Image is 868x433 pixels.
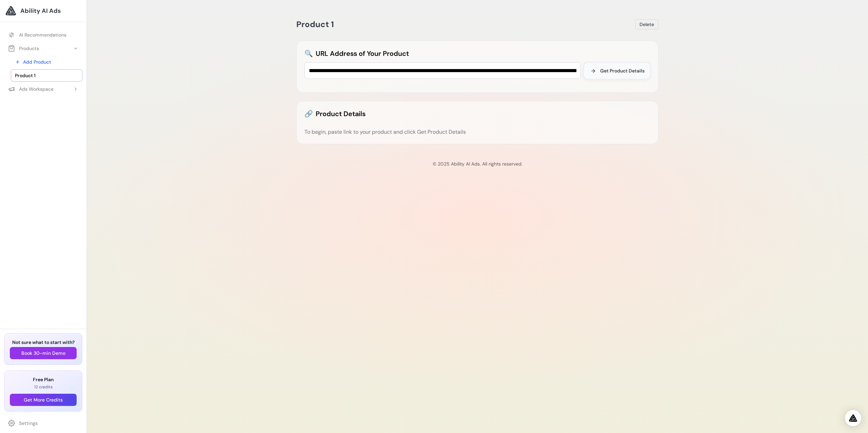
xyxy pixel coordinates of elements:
[4,417,82,429] a: Settings
[10,394,77,406] button: Get More Credits
[11,56,82,68] a: Add Product
[5,5,81,16] a: Ability AI Ads
[4,29,82,41] a: AI Recommendations
[8,45,39,52] div: Products
[304,49,313,58] span: 🔍
[304,109,313,118] span: 🔗
[8,86,54,92] div: Ads Workspace
[296,19,334,29] span: Product 1
[4,83,82,95] button: Ads Workspace
[639,21,654,28] span: Delete
[15,72,36,79] span: Product 1
[584,62,650,79] button: Get Product Details
[20,6,61,16] span: Ability AI Ads
[635,19,658,29] button: Delete
[11,69,82,82] a: Product 1
[304,109,650,118] h2: Product Details
[304,49,650,58] h2: URL Address of Your Product
[10,384,77,390] p: 12 credits
[845,410,861,426] div: Open Intercom Messenger
[600,67,645,74] span: Get Product Details
[304,128,650,136] div: To begin, paste link to your product and click Get Product Details
[10,339,77,346] h3: Not sure what to start with?
[92,160,863,167] p: © 2025 Ability AI Ads. All rights reserved.
[10,376,77,383] h3: Free Plan
[10,347,77,359] button: Book 30-min Demo
[4,42,82,55] button: Products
